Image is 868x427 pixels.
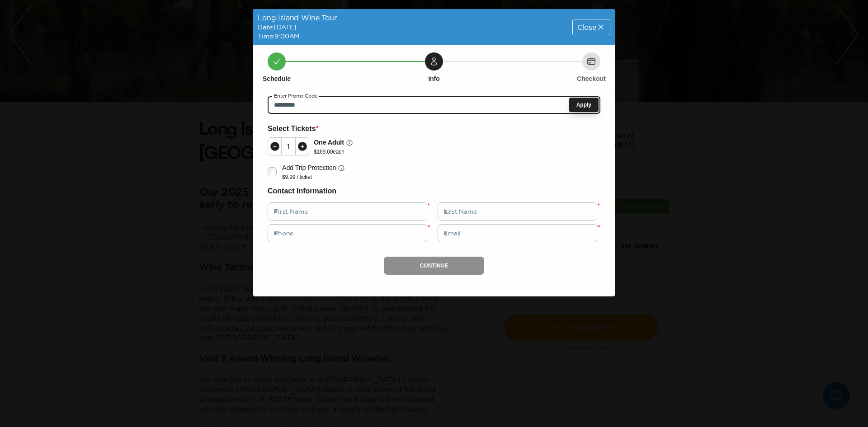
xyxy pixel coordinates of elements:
[577,23,596,31] span: Close
[282,143,295,150] div: 1
[314,148,353,155] p: $ 169.00 each
[263,74,291,83] h6: Schedule
[428,74,440,83] h6: Info
[258,23,296,31] span: Date: [DATE]
[569,98,599,112] button: Apply
[268,123,600,135] h6: Select Tickets
[282,163,336,173] p: Add Trip Protection
[268,185,600,197] h6: Contact Information
[577,74,606,83] h6: Checkout
[258,14,337,22] span: Long Island Wine Tour
[282,174,345,181] p: $9.99 / ticket
[258,33,299,40] span: Time: 9:00AM
[314,137,344,148] p: One Adult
